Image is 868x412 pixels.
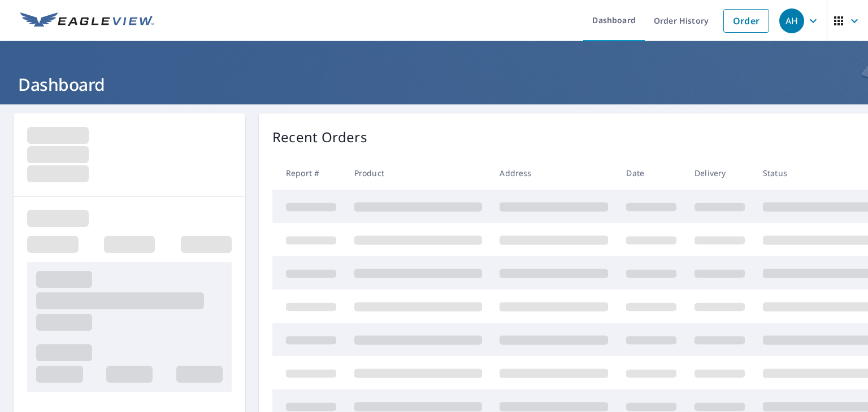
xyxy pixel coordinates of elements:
div: AH [779,8,804,33]
a: Order [723,9,769,33]
th: Delivery [685,156,754,190]
h1: Dashboard [14,73,854,96]
th: Date [617,156,685,190]
img: EV Logo [20,12,154,29]
p: Recent Orders [272,127,367,147]
th: Address [491,156,617,190]
th: Report # [272,156,345,190]
th: Product [345,156,491,190]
